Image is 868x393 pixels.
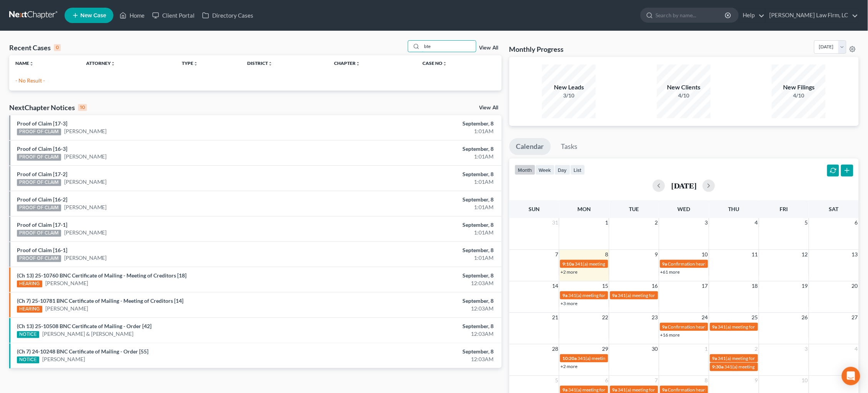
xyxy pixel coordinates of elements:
div: PROOF OF CLAIM [17,129,61,135]
div: 4/10 [772,92,826,99]
span: 9a [612,387,617,393]
a: [PERSON_NAME] Law Firm, LC [766,8,858,22]
a: [PERSON_NAME] [64,203,107,211]
span: 19 [801,281,809,291]
span: 23 [651,313,659,322]
a: [PERSON_NAME] [64,178,107,186]
span: Sat [829,206,839,212]
span: 25 [751,313,759,322]
span: 7 [554,250,559,259]
div: New Leads [542,83,596,92]
div: NOTICE [17,357,39,363]
span: 9a [612,292,617,298]
a: [PERSON_NAME] [64,153,107,160]
span: 341(a) meeting for [PERSON_NAME] [577,355,652,361]
a: Proof of Claim [16-2] [17,196,67,203]
div: Open Intercom Messenger [842,367,860,385]
a: (Ch 13) 25-10760 BNC Certificate of Mailing - Meeting of Creditors [18] [17,272,186,279]
a: Districtunfold_more [248,60,273,66]
input: Search by name... [656,8,726,22]
span: 18 [751,281,759,291]
div: 12:03AM [340,279,494,287]
i: unfold_more [111,61,115,66]
a: [PERSON_NAME] [64,229,107,236]
span: 9a [662,387,667,393]
a: Proof of Claim [17-3] [17,120,67,127]
div: 12:03AM [340,305,494,312]
span: 4 [854,344,859,353]
a: Directory Cases [198,8,257,22]
a: +61 more [660,269,680,275]
div: NOTICE [17,331,39,338]
span: 5 [804,218,809,227]
span: 3 [704,218,709,227]
span: 9 [754,376,759,385]
a: Attorneyunfold_more [86,60,115,66]
span: 9:30a [712,364,724,370]
span: Confirmation hearing for [PERSON_NAME] [668,387,755,393]
div: 1:01AM [340,254,494,262]
a: Home [116,8,148,22]
span: 7 [654,376,659,385]
span: 29 [601,344,609,353]
div: HEARING [17,306,42,313]
span: 8 [604,250,609,259]
a: +16 more [660,332,680,338]
a: View All [479,105,499,111]
a: Tasks [554,138,585,155]
a: Help [739,8,765,22]
span: 15 [601,281,609,291]
p: - No Result - [15,77,496,84]
span: Mon [577,206,591,212]
div: PROOF OF CLAIM [17,205,61,211]
div: PROOF OF CLAIM [17,230,61,237]
span: 2 [654,218,659,227]
span: 341(a) meeting for [PERSON_NAME] [618,292,692,298]
span: Confirmation hearing for [PERSON_NAME] & [PERSON_NAME] [668,261,796,267]
button: week [535,165,555,175]
span: 13 [851,250,859,259]
span: 341(a) meeting for [PERSON_NAME] [725,364,799,370]
a: Proof of Claim [17-2] [17,171,67,177]
span: 10:20a [562,355,577,361]
i: unfold_more [268,61,273,66]
span: 9a [662,324,667,330]
div: New Clients [657,83,711,92]
span: 21 [551,313,559,322]
a: View All [479,45,499,51]
a: [PERSON_NAME] [64,254,107,262]
span: 14 [551,281,559,291]
i: unfold_more [356,61,360,66]
div: 3/10 [542,92,596,99]
span: 27 [851,313,859,322]
a: Chapterunfold_more [334,60,360,66]
span: 20 [851,281,859,291]
span: 6 [854,218,859,227]
div: 1:01AM [340,203,494,211]
a: [PERSON_NAME] [45,305,88,312]
div: 12:03AM [340,330,494,338]
div: 0 [54,44,61,51]
div: 12:03AM [340,355,494,363]
span: 10 [801,376,809,385]
span: 6 [604,376,609,385]
div: September, 8 [340,246,494,254]
a: [PERSON_NAME] & [PERSON_NAME] [42,330,134,338]
span: 30 [651,344,659,353]
a: Proof of Claim [17-1] [17,221,67,228]
a: Proof of Claim [16-1] [17,247,67,253]
div: September, 8 [340,221,494,229]
span: 1 [704,344,709,353]
span: 11 [751,250,759,259]
div: September, 8 [340,170,494,178]
i: unfold_more [443,61,447,66]
span: 341(a) meeting for [PERSON_NAME] [575,261,649,267]
div: New Filings [772,83,826,92]
span: 341(a) meeting for [PERSON_NAME] [718,355,792,361]
a: (Ch 13) 25-10508 BNC Certificate of Mailing - Order [42] [17,323,151,329]
span: 16 [651,281,659,291]
a: Nameunfold_more [15,60,34,66]
span: 28 [551,344,559,353]
span: 341(a) meeting for [PERSON_NAME] [568,387,642,393]
div: 1:01AM [340,153,494,160]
